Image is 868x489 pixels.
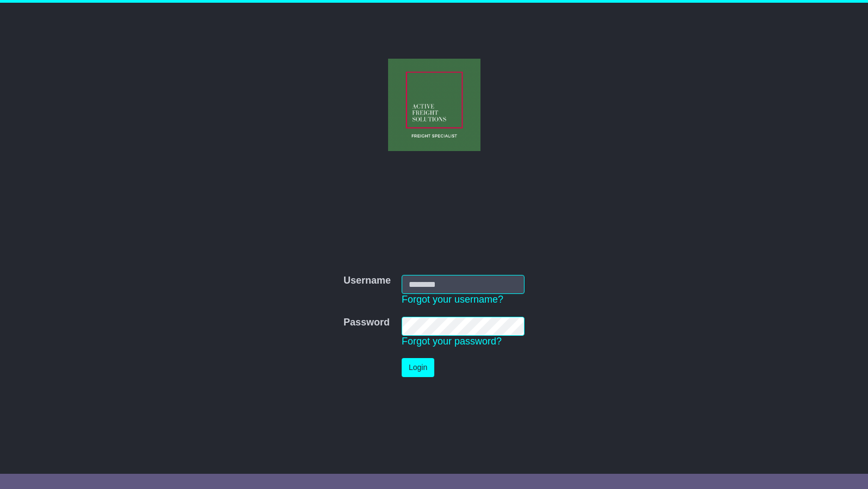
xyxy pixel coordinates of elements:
[402,358,434,377] button: Login
[402,294,503,305] a: Forgot your username?
[402,336,502,347] a: Forgot your password?
[344,317,390,329] label: Password
[388,59,480,151] img: Active Freight Solutions Pty Ltd
[344,275,391,287] label: Username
